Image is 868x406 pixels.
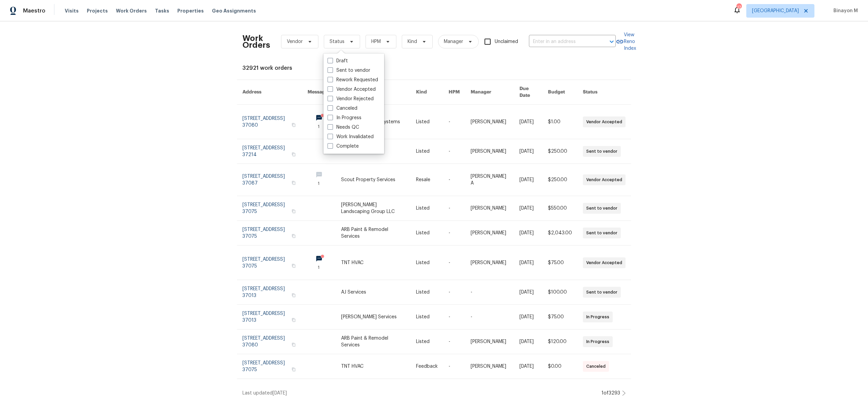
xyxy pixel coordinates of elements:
td: Listed [411,305,443,329]
span: Properties [177,7,204,14]
td: [PERSON_NAME] [465,329,514,354]
td: [PERSON_NAME] [465,139,514,164]
td: - [465,305,514,329]
label: Sent to vendor [328,67,370,74]
td: Feedback [411,354,443,379]
span: Kind [408,38,417,45]
label: Needs QC [328,124,359,131]
label: Rework Requested [328,77,378,83]
td: - [443,105,465,139]
td: [PERSON_NAME] Landscaping Group LLC [336,196,411,221]
td: - [443,139,465,164]
label: Vendor Accepted [328,86,376,93]
td: - [443,354,465,379]
td: [PERSON_NAME] [465,105,514,139]
label: Draft [328,58,348,64]
td: [PERSON_NAME] A [465,164,514,196]
div: Last updated [242,390,599,397]
label: Work Invalidated [328,133,374,140]
td: AJ Services [336,280,411,305]
button: Copy Address [291,263,297,269]
div: 1 of 3293 [601,390,620,397]
td: [PERSON_NAME] [465,196,514,221]
th: Address [237,80,302,105]
td: Listed [411,245,443,280]
span: Visits [65,7,79,14]
span: Maestro [23,7,45,14]
span: Geo Assignments [212,7,256,14]
td: Listed [411,139,443,164]
td: - [443,280,465,305]
th: Kind [411,80,443,105]
td: ARB Paint & Remodel Services [336,329,411,354]
button: Copy Address [291,208,297,214]
span: [DATE] [273,391,287,396]
td: - [465,280,514,305]
div: 32921 work orders [242,65,626,71]
td: Listed [411,196,443,221]
td: - [443,164,465,196]
button: Copy Address [291,366,297,372]
td: - [443,221,465,245]
input: Enter in an address [529,37,597,47]
td: ARB Paint & Remodel Services [336,221,411,245]
td: Listed [411,329,443,354]
span: [GEOGRAPHIC_DATA] [752,7,799,14]
td: [PERSON_NAME] [465,354,514,379]
label: Complete [328,143,359,150]
td: - [443,305,465,329]
span: Tasks [155,8,169,13]
span: Projects [87,7,108,14]
td: TNT HVAC [336,245,411,280]
div: 17 [736,4,741,11]
th: Manager [465,80,514,105]
td: [PERSON_NAME] [465,221,514,245]
th: Status [577,80,631,105]
h2: Work Orders [242,35,270,48]
td: - [443,245,465,280]
th: Messages [302,80,336,105]
span: Status [330,38,344,45]
button: Copy Address [291,233,297,239]
td: Resale [411,164,443,196]
label: Vendor Rejected [328,95,374,102]
th: Due Date [514,80,542,105]
button: Copy Address [291,317,297,323]
th: Budget [542,80,577,105]
span: Manager [444,38,463,45]
button: Copy Address [291,151,297,157]
button: Copy Address [291,122,297,128]
span: Unclaimed [495,38,518,45]
button: Copy Address [291,292,297,298]
td: TNT HVAC [336,354,411,379]
a: View Reno Index [616,31,636,52]
td: - [443,329,465,354]
span: HPM [371,38,381,45]
td: [PERSON_NAME] Services [336,305,411,329]
td: Listed [411,105,443,139]
td: Listed [411,280,443,305]
button: Open [607,37,616,46]
label: Canceled [328,105,357,112]
button: Copy Address [291,180,297,186]
span: Vendor [287,38,303,45]
button: Copy Address [291,342,297,348]
td: Scout Property Services [336,164,411,196]
span: Binayon M [831,7,858,14]
label: In Progress [328,114,361,121]
td: - [443,196,465,221]
td: [PERSON_NAME] [465,245,514,280]
span: Work Orders [116,7,147,14]
th: HPM [443,80,465,105]
td: Listed [411,221,443,245]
